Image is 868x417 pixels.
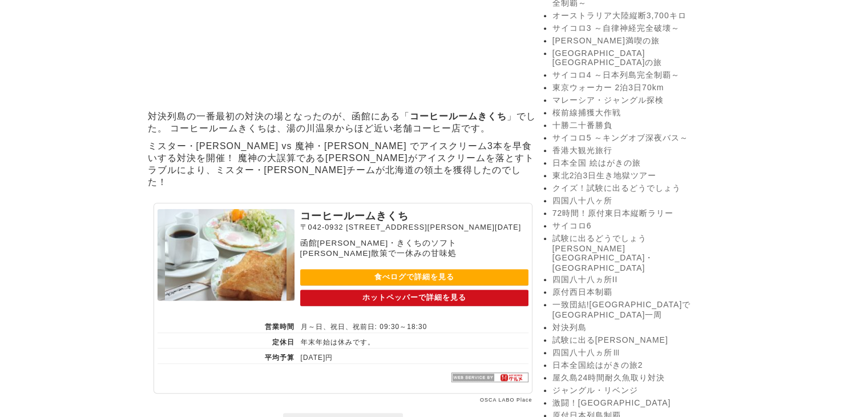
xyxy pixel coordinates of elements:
[552,386,712,396] a: ジャングル・リベンジ
[552,95,712,106] a: マレーシア・ジャングル探検
[552,183,712,194] a: クイズ！試験に出るどうでしょう
[148,138,538,191] p: ミスター・[PERSON_NAME] vs 魔神・[PERSON_NAME] でアイスクリーム3本を早食いする対決を開催！ 魔神の大誤算である[PERSON_NAME]がアイスクリームを落とすト...
[552,323,712,333] a: 対決列島
[552,36,712,46] a: [PERSON_NAME]満喫の旅
[300,223,344,231] span: 〒042-0932
[552,300,712,320] a: 一致団結![GEOGRAPHIC_DATA]で[GEOGRAPHIC_DATA]一周
[552,171,712,181] a: 東北2泊3日生き地獄ツアー
[552,373,712,383] a: 屋久島24時間耐久魚取り対決
[552,287,712,298] a: 原付西日本制覇
[295,333,528,348] td: 年末年始は休みです。
[552,49,712,68] a: [GEOGRAPHIC_DATA][GEOGRAPHIC_DATA]の旅
[552,196,712,206] a: 四国八十八ヶ所
[300,269,528,286] a: 食べログで詳細を見る
[552,158,712,169] a: 日本全国 絵はがきの旅
[552,133,712,143] a: サイコロ5 ～キングオブ深夜バス～
[552,83,712,93] a: 東京ウォーカー 2泊3日70km
[552,335,712,346] a: 試験に出る[PERSON_NAME]
[410,111,507,121] strong: コーヒールームきくち
[451,372,528,382] img: ホットペッパー Webサービス
[552,70,712,81] a: サイコロ4 ～日本列島完全制覇～
[552,209,712,219] a: 72時間！原付東日本縦断ラリー
[148,108,538,138] p: 対決列島の一番最初の対決の場となったのが、函館にある「 」でした。 コーヒールームきくちは、湯の川温泉からほど近い老舗コーヒー店です。
[552,234,712,272] a: 試験に出るどうでしょう [PERSON_NAME][GEOGRAPHIC_DATA]・[GEOGRAPHIC_DATA]
[552,398,712,408] a: 激闘！[GEOGRAPHIC_DATA]
[158,348,295,364] th: 平均予算
[552,121,712,131] a: 十勝二十番勝負
[300,209,528,223] p: コーヒールームきくち
[158,209,294,300] img: コーヒールームきくち
[300,290,528,306] a: ホットペッパーで詳細を見る
[480,397,532,403] a: OSCA LABO Place
[552,275,712,285] a: 四国八十八ヵ所II
[552,11,712,21] a: オーストラリア大陸縦断3,700キロ
[552,108,712,118] a: 桜前線捕獲大作戦
[552,360,712,371] a: 日本全国絵はがきの旅2
[295,348,528,364] td: [DATE]円
[552,348,712,358] a: 四国八十八ヵ所Ⅲ
[300,238,528,259] p: 函館[PERSON_NAME]・きくちのソフト [PERSON_NAME]散策で一休みの甘味処
[552,221,712,231] a: サイコロ6
[158,318,295,333] th: 営業時間
[552,23,712,34] a: サイコロ3 ～自律神経完全破壊～
[158,333,295,348] th: 定休日
[552,146,712,156] a: 香港大観光旅行
[346,223,521,231] span: [STREET_ADDRESS][PERSON_NAME][DATE]
[295,318,528,333] td: 月～日、祝日、祝前日: 09:30～18:30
